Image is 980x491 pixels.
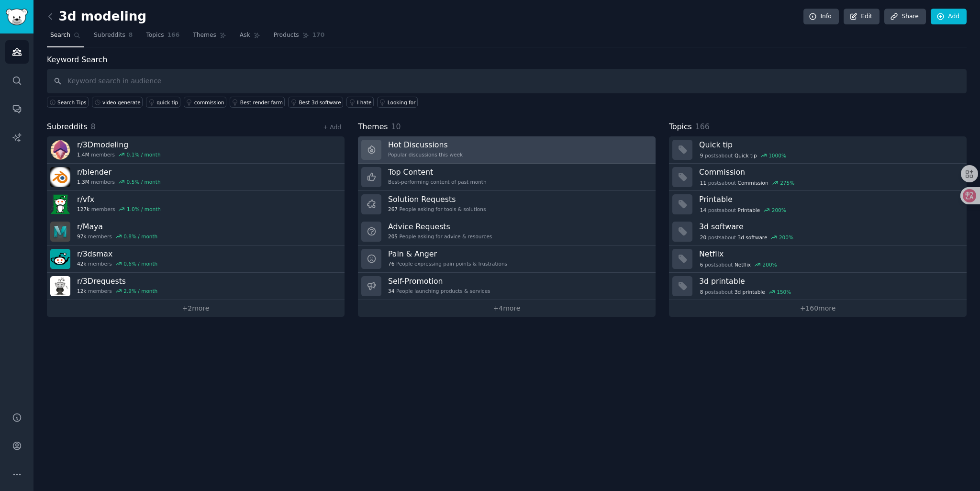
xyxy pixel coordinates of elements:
img: vfx [50,194,70,214]
a: Share [884,9,925,25]
span: 1.4M [77,151,89,158]
h3: r/ vfx [77,194,161,204]
img: Maya [50,222,70,242]
div: post s about [699,151,787,160]
div: 1000 % [768,152,786,159]
h3: r/ 3dsmax [77,249,157,259]
img: 3dsmax [50,249,70,269]
span: Products [274,31,299,40]
div: post s about [699,260,778,269]
h3: Solution Requests [388,194,486,204]
div: 2.9 % / month [123,288,157,294]
input: Keyword search in audience [47,69,967,93]
a: r/vfx127kmembers1.0% / month [47,191,345,218]
span: 12k [77,288,86,294]
a: Info [803,9,839,25]
div: members [77,288,157,294]
h3: Hot Discussions [388,140,463,150]
a: Looking for [377,97,418,108]
div: 0.1 % / month [127,151,161,158]
div: video generate [102,99,141,106]
div: Best-performing content of past month [388,179,487,185]
a: Edit [844,9,880,25]
span: Search [50,31,70,40]
a: Topics166 [143,28,183,47]
span: Themes [358,121,388,133]
h3: Top Content [388,167,487,177]
div: Looking for [388,99,416,106]
div: commission [194,99,224,106]
div: quick tip [156,99,178,106]
a: Products170 [270,28,328,47]
span: 11 [700,179,706,186]
a: r/3Drequests12kmembers2.9% / month [47,273,345,300]
div: members [77,233,157,240]
span: 97k [77,233,86,240]
a: Pain & Anger76People expressing pain points & frustrations [358,245,656,273]
span: 3d software [738,234,768,241]
h3: r/ 3Drequests [77,276,157,286]
h3: 3d printable [699,276,960,286]
div: 200 % [779,234,793,241]
span: 166 [167,31,180,40]
span: Topics [669,121,692,133]
h3: 3d software [699,222,960,232]
h3: Netflix [699,249,960,259]
h3: r/ 3Dmodeling [77,140,161,150]
h3: Printable [699,194,960,204]
div: members [77,151,161,158]
span: 8 [129,31,133,40]
h3: Quick tip [699,140,960,150]
span: Subreddits [47,121,88,133]
h2: 3d modeling [47,9,146,24]
span: Subreddits [94,31,125,40]
a: video generate [92,97,143,108]
a: +160more [669,300,967,317]
a: Hot DiscussionsPopular discussions this week [358,136,656,164]
span: Search Tips [57,99,87,106]
span: 14 [700,207,706,213]
div: members [77,206,161,212]
a: r/3Dmodeling1.4Mmembers0.1% / month [47,136,345,164]
button: Search Tips [47,97,89,108]
a: Best 3d software [288,97,343,108]
a: Themes [189,28,230,47]
span: Ask [240,31,250,40]
div: post s about [699,288,792,296]
span: 166 [695,122,710,131]
div: People asking for advice & resources [388,233,492,240]
div: 0.8 % / month [123,233,157,240]
img: 3Drequests [50,276,70,296]
span: 127k [77,206,89,212]
div: 1.0 % / month [127,206,161,212]
a: +4more [358,300,656,317]
div: 150 % [777,289,791,295]
a: +2more [47,300,345,317]
div: 275 % [780,179,794,186]
a: + Add [323,124,341,131]
a: r/blender1.3Mmembers0.5% / month [47,164,345,191]
span: 8 [700,289,703,295]
span: 34 [388,288,394,294]
a: I hate [346,97,374,108]
div: People launching products & services [388,288,490,294]
span: Printable [738,207,760,213]
div: members [77,260,157,267]
a: 3d software20postsabout3d software200% [669,218,967,245]
div: 0.6 % / month [123,260,157,267]
h3: Self-Promotion [388,276,490,286]
img: blender [50,167,70,187]
a: Add [931,9,967,25]
div: post s about [699,233,794,242]
span: 3d printable [735,289,765,295]
a: quick tip [146,97,180,108]
span: 1.3M [77,179,89,185]
span: Commission [738,179,768,186]
h3: Advice Requests [388,222,492,232]
span: 8 [91,122,96,131]
span: Netflix [735,261,751,268]
div: 200 % [772,207,786,213]
span: 76 [388,260,394,267]
a: commission [184,97,226,108]
h3: Pain & Anger [388,249,507,259]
